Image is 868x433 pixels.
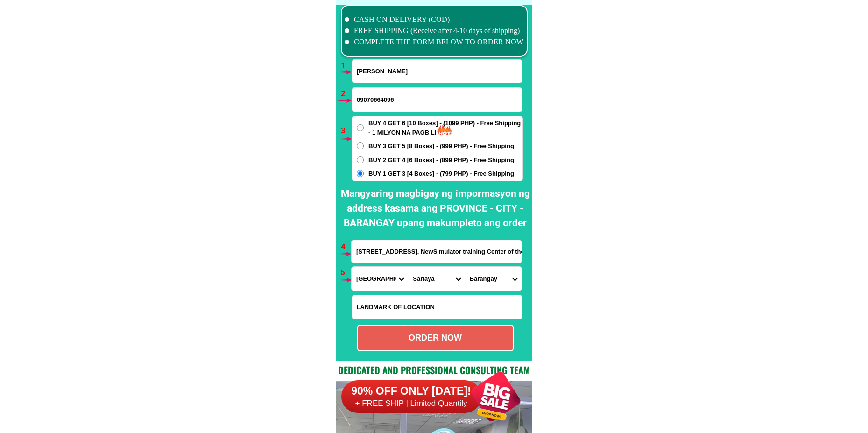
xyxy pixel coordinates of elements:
[341,398,481,409] h6: + FREE SHIP | Limited Quantily
[340,267,351,279] h6: 5
[341,88,352,100] h6: 2
[357,142,364,149] input: BUY 3 GET 5 [8 Boxes] - (999 PHP) - Free Shipping
[357,156,364,163] input: BUY 2 GET 4 [6 Boxes] - (899 PHP) - Free Shipping
[336,363,532,377] h2: Dedicated and professional consulting team
[357,170,364,177] input: BUY 1 GET 3 [4 Boxes] - (799 PHP) - Free Shipping
[352,88,522,112] input: Input phone_number
[352,60,522,83] input: Input full_name
[368,142,514,151] span: BUY 3 GET 5 [8 Boxes] - (999 PHP) - Free Shipping
[341,125,352,137] h6: 3
[352,295,522,319] input: Input LANDMARKOFLOCATION
[345,14,524,25] li: CASH ON DELIVERY (COD)
[341,241,352,253] h6: 4
[341,60,352,72] h6: 1
[345,36,524,48] li: COMPLETE THE FORM BELOW TO ORDER NOW
[352,240,522,263] input: Input address
[408,267,465,291] select: Select district
[341,384,481,398] h6: 90% OFF ONLY [DATE]!
[368,169,514,178] span: BUY 1 GET 3 [4 Boxes] - (799 PHP) - Free Shipping
[339,186,532,231] h2: Mangyaring magbigay ng impormasyon ng address kasama ang PROVINCE - CITY - BARANGAY upang makumpl...
[358,332,513,344] div: ORDER NOW
[368,156,514,165] span: BUY 2 GET 4 [6 Boxes] - (899 PHP) - Free Shipping
[357,124,364,131] input: BUY 4 GET 6 [10 Boxes] - (1099 PHP) - Free Shipping - 1 MILYON NA PAGBILI
[345,25,524,36] li: FREE SHIPPING (Receive after 4-10 days of shipping)
[465,267,522,291] select: Select commune
[352,267,408,291] select: Select province
[368,119,522,137] span: BUY 4 GET 6 [10 Boxes] - (1099 PHP) - Free Shipping - 1 MILYON NA PAGBILI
